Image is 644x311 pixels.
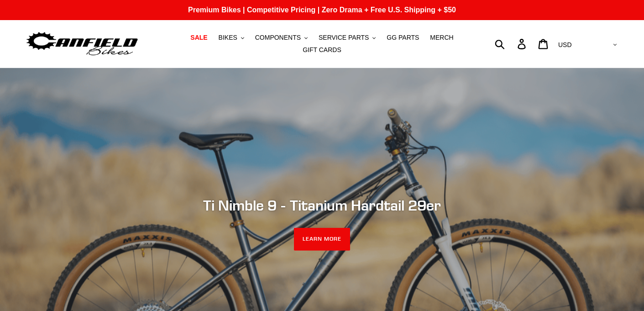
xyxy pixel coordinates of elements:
a: GG PARTS [382,32,424,44]
h2: Ti Nimble 9 - Titanium Hardtail 29er [73,196,571,214]
span: SERVICE PARTS [319,34,369,42]
input: Search [500,34,523,54]
button: COMPONENTS [251,32,312,44]
span: BIKES [219,34,237,42]
span: GIFT CARDS [303,46,341,54]
img: Canfield Bikes [25,30,139,58]
span: COMPONENTS [255,34,301,42]
a: MERCH [425,32,458,44]
span: SALE [190,34,207,42]
a: SALE [186,32,212,44]
span: MERCH [430,34,453,42]
span: GG PARTS [387,34,419,42]
a: LEARN MORE [294,228,350,251]
button: SERVICE PARTS [314,32,380,44]
a: GIFT CARDS [298,44,346,56]
button: BIKES [214,32,249,44]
